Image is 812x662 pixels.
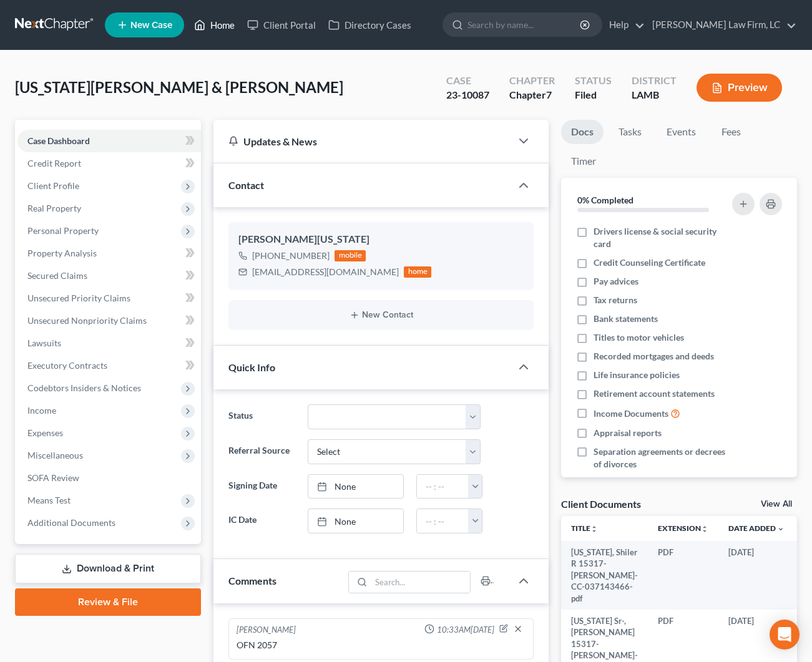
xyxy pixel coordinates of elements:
[561,541,648,610] td: [US_STATE], Shiler R 15317-[PERSON_NAME]-CC-037143466-pdf
[632,74,677,88] div: District
[718,541,795,610] td: [DATE]
[188,14,241,36] a: Home
[222,474,301,499] label: Signing Date
[238,232,524,247] div: [PERSON_NAME][US_STATE]
[335,250,366,261] div: mobile
[27,203,81,213] span: Real Property
[446,74,489,88] div: Case
[17,332,201,354] a: Lawsuits
[770,620,800,650] div: Open Intercom Messenger
[17,467,201,489] a: SOFA Review
[371,572,471,593] input: Search...
[575,88,612,102] div: Filed
[594,369,680,381] span: Life insurance policies
[17,287,201,309] a: Unsecured Priority Claims
[594,331,684,344] span: Titles to motor vehicles
[761,500,792,509] a: View All
[658,523,708,533] a: Extensionunfold_more
[404,266,431,278] div: home
[222,439,301,464] label: Referral Source
[252,266,399,278] div: [EMAIL_ADDRESS][DOMAIN_NAME]
[27,248,97,258] span: Property Analysis
[308,475,403,499] a: None
[27,180,79,191] span: Client Profile
[17,265,201,287] a: Secured Claims
[27,270,87,281] span: Secured Claims
[237,639,526,651] div: OFN 2057
[590,525,598,533] i: unfold_more
[222,404,301,429] label: Status
[446,88,489,102] div: 23-10087
[15,554,201,583] a: Download & Print
[594,313,658,325] span: Bank statements
[571,523,598,533] a: Titleunfold_more
[594,427,662,439] span: Appraisal reports
[594,445,727,470] span: Separation agreements or decrees of divorces
[27,405,56,416] span: Income
[577,195,633,205] strong: 0% Completed
[594,294,637,306] span: Tax returns
[17,309,201,332] a: Unsecured Nonpriority Claims
[27,382,141,393] span: Codebtors Insiders & Notices
[701,525,708,533] i: unfold_more
[322,14,418,36] a: Directory Cases
[241,14,322,36] a: Client Portal
[17,242,201,265] a: Property Analysis
[27,450,83,460] span: Miscellaneous
[467,13,582,36] input: Search by name...
[417,509,469,533] input: -- : --
[27,427,63,438] span: Expenses
[777,525,785,533] i: expand_more
[15,78,343,96] span: [US_STATE][PERSON_NAME] & [PERSON_NAME]
[594,350,714,363] span: Recorded mortgages and deeds
[697,74,782,102] button: Preview
[27,360,107,371] span: Executory Contracts
[27,472,79,483] span: SOFA Review
[27,495,71,505] span: Means Test
[27,135,90,146] span: Case Dashboard
[657,120,706,144] a: Events
[27,315,147,326] span: Unsecured Nonpriority Claims
[546,89,552,100] span: 7
[308,509,403,533] a: None
[561,497,641,510] div: Client Documents
[646,14,796,36] a: [PERSON_NAME] Law Firm, LC
[575,74,612,88] div: Status
[594,407,668,420] span: Income Documents
[632,88,677,102] div: LAMB
[648,541,718,610] td: PDF
[17,354,201,377] a: Executory Contracts
[237,624,296,636] div: [PERSON_NAME]
[27,225,99,236] span: Personal Property
[17,130,201,152] a: Case Dashboard
[509,88,555,102] div: Chapter
[27,517,115,528] span: Additional Documents
[238,310,524,320] button: New Contact
[594,275,638,288] span: Pay advices
[609,120,652,144] a: Tasks
[728,523,785,533] a: Date Added expand_more
[228,179,264,191] span: Contact
[27,158,81,168] span: Credit Report
[27,293,130,303] span: Unsecured Priority Claims
[17,152,201,175] a: Credit Report
[594,225,727,250] span: Drivers license & social security card
[228,135,496,148] div: Updates & News
[561,120,604,144] a: Docs
[222,509,301,533] label: IC Date
[417,475,469,499] input: -- : --
[509,74,555,88] div: Chapter
[561,149,606,173] a: Timer
[594,387,715,400] span: Retirement account statements
[228,361,275,373] span: Quick Info
[15,588,201,616] a: Review & File
[27,338,61,348] span: Lawsuits
[603,14,645,36] a: Help
[228,575,276,587] span: Comments
[594,256,705,269] span: Credit Counseling Certificate
[711,120,751,144] a: Fees
[437,624,494,636] span: 10:33AM[DATE]
[252,250,330,262] div: [PHONE_NUMBER]
[130,21,172,30] span: New Case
